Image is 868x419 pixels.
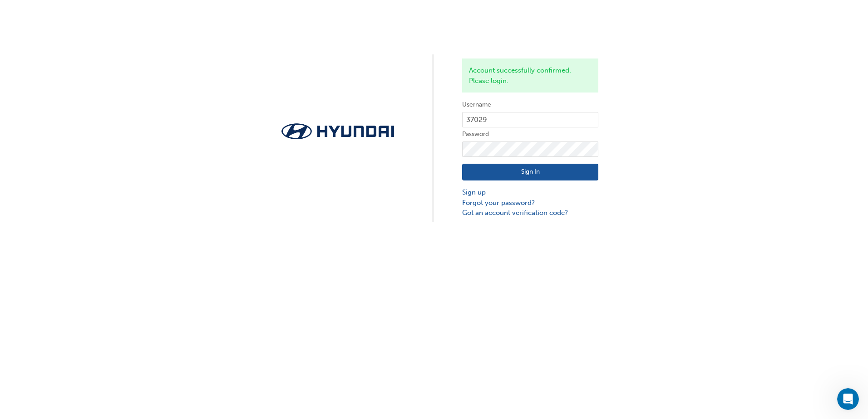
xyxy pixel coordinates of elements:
[837,388,859,410] iframe: Intercom live chat
[462,164,598,181] button: Sign In
[462,208,598,218] a: Got an account verification code?
[462,187,598,198] a: Sign up
[462,58,598,93] div: Account successfully confirmed. Please login.
[270,121,406,142] img: Trak
[462,112,598,127] input: Username
[462,198,598,208] a: Forgot your password?
[462,99,598,110] label: Username
[462,129,598,140] label: Password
